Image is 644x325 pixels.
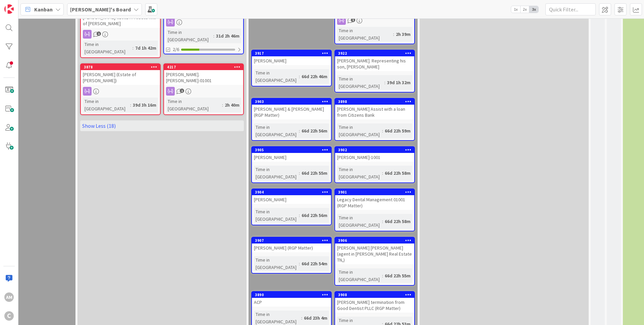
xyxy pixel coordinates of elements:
[338,292,414,297] div: 3908
[255,238,331,243] div: 3907
[337,166,382,180] div: Time in [GEOGRAPHIC_DATA]
[337,268,382,283] div: Time in [GEOGRAPHIC_DATA]
[338,99,414,104] div: 3898
[255,292,331,297] div: 3890
[252,147,331,162] div: 3905[PERSON_NAME]
[166,98,222,112] div: Time in [GEOGRAPHIC_DATA]
[252,292,331,298] div: 3890
[384,79,385,86] span: :
[382,272,383,279] span: :
[252,298,331,307] div: ACP
[302,314,329,322] div: 66d 23h 4m
[385,79,412,86] div: 39d 1h 32m
[511,6,520,13] span: 1x
[335,50,414,56] div: 3922
[338,238,414,243] div: 3906
[382,218,383,225] span: :
[255,148,331,152] div: 3905
[97,32,101,36] span: 1
[132,44,133,52] span: :
[300,127,329,134] div: 66d 22h 56m
[383,218,412,225] div: 66d 22h 58m
[337,214,382,229] div: Time in [GEOGRAPHIC_DATA]
[383,127,412,134] div: 66d 22h 59m
[335,189,414,210] div: 3901Legacy Dental Management 01001 (RGP Matter)
[299,73,300,80] span: :
[167,65,243,69] div: 4217
[255,190,331,195] div: 3904
[299,212,300,219] span: :
[81,64,160,70] div: 3878
[133,44,158,52] div: 7d 1h 42m
[252,189,331,195] div: 3904
[545,3,596,15] input: Quick Filter...
[254,166,299,180] div: Time in [GEOGRAPHIC_DATA]
[254,256,299,271] div: Time in [GEOGRAPHIC_DATA]
[164,70,243,85] div: [PERSON_NAME].[PERSON_NAME]-01001
[80,120,244,131] a: Show Less (18)
[335,292,414,313] div: 3908[PERSON_NAME] termination from Good Dentist PLLC (RGP Matter)
[252,195,331,204] div: [PERSON_NAME]
[81,64,160,85] div: 3878[PERSON_NAME] (Estate of [PERSON_NAME])
[34,5,53,13] span: Kanban
[299,127,300,134] span: :
[254,123,299,138] div: Time in [GEOGRAPHIC_DATA]
[338,190,414,195] div: 3901
[335,99,414,119] div: 3898[PERSON_NAME] Assist with a loan from Citizens Bank
[70,6,131,13] b: [PERSON_NAME]'s Board
[393,31,394,38] span: :
[252,189,331,204] div: 3904[PERSON_NAME]
[252,237,331,252] div: 3907[PERSON_NAME] (RGP Matter)
[351,18,355,22] span: 1
[214,32,241,40] div: 31d 2h 46m
[252,147,331,153] div: 3905
[4,292,14,302] div: AM
[173,46,179,53] span: 2/6
[223,101,241,109] div: 2h 40m
[83,98,130,112] div: Time in [GEOGRAPHIC_DATA]
[130,101,131,109] span: :
[166,29,213,43] div: Time in [GEOGRAPHIC_DATA]
[394,31,412,38] div: 2h 39m
[335,153,414,162] div: [PERSON_NAME]-1001
[252,292,331,307] div: 3890ACP
[337,123,382,138] div: Time in [GEOGRAPHIC_DATA]
[252,105,331,119] div: [PERSON_NAME] & [PERSON_NAME] (RGP Matter)
[337,27,393,42] div: Time in [GEOGRAPHIC_DATA]
[335,189,414,195] div: 3901
[300,260,329,267] div: 66d 22h 54m
[335,99,414,105] div: 3898
[4,311,14,321] div: C
[382,127,383,134] span: :
[252,243,331,252] div: [PERSON_NAME] (RGP Matter)
[252,99,331,105] div: 3903
[255,99,331,104] div: 3903
[383,169,412,177] div: 66d 22h 58m
[335,237,414,264] div: 3906[PERSON_NAME] [PERSON_NAME] (agent in [PERSON_NAME] Real Estate TN,)
[222,101,223,109] span: :
[164,64,243,70] div: 4217
[4,4,14,14] img: Visit kanbanzone.com
[382,169,383,177] span: :
[335,237,414,243] div: 3906
[337,75,384,90] div: Time in [GEOGRAPHIC_DATA]
[301,314,302,322] span: :
[335,292,414,298] div: 3908
[131,101,158,109] div: 39d 3h 16m
[252,237,331,243] div: 3907
[335,147,414,162] div: 3902[PERSON_NAME]-1001
[520,6,529,13] span: 2x
[335,298,414,313] div: [PERSON_NAME] termination from Good Dentist PLLC (RGP Matter)
[335,105,414,119] div: [PERSON_NAME] Assist with a loan from Citizens Bank
[252,50,331,65] div: 3917[PERSON_NAME]
[84,65,160,69] div: 3878
[300,169,329,177] div: 66d 22h 55m
[213,32,214,40] span: :
[300,73,329,80] div: 66d 22h 46m
[252,99,331,119] div: 3903[PERSON_NAME] & [PERSON_NAME] (RGP Matter)
[338,51,414,56] div: 3922
[81,70,160,85] div: [PERSON_NAME] (Estate of [PERSON_NAME])
[299,260,300,267] span: :
[164,64,243,85] div: 4217[PERSON_NAME].[PERSON_NAME]-01001
[383,272,412,279] div: 66d 22h 55m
